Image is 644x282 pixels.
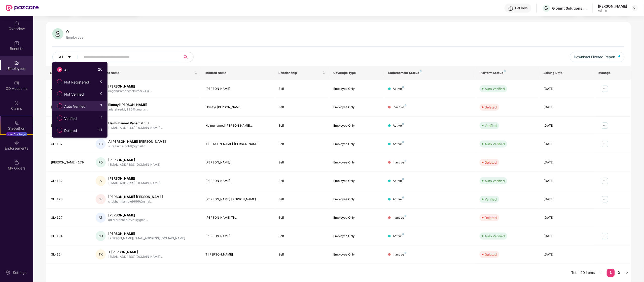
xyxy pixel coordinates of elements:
[96,231,106,241] div: NC
[552,6,588,11] div: Gloinnt Solutions Private Limited
[278,197,325,202] div: Self
[278,215,325,220] div: Self
[205,105,270,110] div: Ekmayi [PERSON_NAME]
[205,160,270,165] div: [PERSON_NAME]
[504,70,506,72] img: svg+xml;base64,PHN2ZyB4bWxucz0iaHR0cDovL3d3dy53My5vcmcvMjAwMC9zdmciIHdpZHRoPSI4IiBoZWlnaHQ9IjgiIH...
[571,269,595,277] li: Total 20 items
[540,66,594,80] th: Joining Date
[405,104,407,106] img: svg+xml;base64,PHN2ZyB4bWxucz0iaHR0cDovL3d3dy53My5vcmcvMjAwMC9zdmciIHdpZHRoPSI4IiBoZWlnaHQ9IjgiIH...
[181,55,191,59] span: search
[62,67,70,73] span: All
[601,232,609,240] img: manageButton
[98,127,102,134] span: 11
[402,233,404,235] img: svg+xml;base64,PHN2ZyB4bWxucz0iaHR0cDovL3d3dy53My5vcmcvMjAwMC9zdmciIHdpZHRoPSI4IiBoZWlnaHQ9IjgiIH...
[5,270,10,275] img: svg+xml;base64,PHN2ZyBpZD0iU2V0dGluZy0yMHgyMCIgeG1sbnM9Imh0dHA6Ly93d3cudzMub3JnLzIwMDAvc3ZnIiB3aW...
[51,179,88,183] div: GL-132
[96,249,106,260] div: TK
[96,194,106,204] div: SK
[108,121,163,126] div: Hajmuhamed Rahamathull...
[485,234,505,239] div: Auto Verified
[51,142,88,147] div: GL-137
[100,115,102,122] span: 2
[96,176,106,186] div: A
[278,252,325,257] div: Self
[601,85,609,93] img: manageButton
[96,157,106,167] div: RG
[14,41,19,46] img: svg+xml;base64,PHN2ZyBpZD0iQmVuZWZpdHMiIHhtbG5zPSJodHRwOi8vd3d3LnczLm9yZy8yMDAwL3N2ZyIgd2lkdGg9Ij...
[333,234,380,239] div: Employee Only
[205,123,270,128] div: Hajmuhamed [PERSON_NAME]...
[388,71,472,75] div: Endorsement Status
[333,105,380,110] div: Employee Only
[544,179,590,183] div: [DATE]
[333,142,380,147] div: Employee Only
[278,160,325,165] div: Self
[393,142,404,147] div: Active
[405,160,407,162] img: svg+xml;base64,PHN2ZyB4bWxucz0iaHR0cDovL3d3dy53My5vcmcvMjAwMC9zdmciIHdpZHRoPSI4IiBoZWlnaHQ9IjgiIH...
[393,234,404,239] div: Active
[278,123,325,128] div: Self
[485,252,497,257] div: Deleted
[108,236,185,241] div: [PERSON_NAME][EMAIL_ADDRESS][DOMAIN_NAME]
[278,105,325,110] div: Self
[59,54,63,60] span: All
[393,252,407,257] div: Inactive
[597,269,605,277] button: left
[11,270,28,275] div: Settings
[333,87,380,91] div: Employee Only
[65,29,85,34] div: 9
[205,179,270,183] div: [PERSON_NAME]
[1,126,33,131] div: Stepathon
[52,52,83,62] button: Allcaret-down
[14,61,19,66] img: svg+xml;base64,PHN2ZyBpZD0iRW1wbG95ZWVzIiB4bWxucz0iaHR0cDovL3d3dy53My5vcmcvMjAwMC9zdmciIHdpZHRoPS...
[50,71,84,75] span: EID
[278,234,325,239] div: Self
[485,123,497,128] div: Verified
[633,6,637,10] img: svg+xml;base64,PHN2ZyBpZD0iRHJvcGRvd24tMzJ4MzIiIHhtbG5zPSJodHRwOi8vd3d3LnczLm9yZy8yMDAwL3N2ZyIgd2...
[544,252,590,257] div: [DATE]
[205,234,270,239] div: [PERSON_NAME]
[615,269,623,277] li: 2
[62,104,88,109] span: Auto Verified
[108,213,148,218] div: [PERSON_NAME]
[108,255,163,259] div: [EMAIL_ADDRESS][DOMAIN_NAME]...
[108,218,148,222] div: adipreranatirkey21@gma...
[205,215,270,220] div: [PERSON_NAME] Tir...
[618,55,621,58] img: svg+xml;base64,PHN2ZyB4bWxucz0iaHR0cDovL3d3dy53My5vcmcvMjAwMC9zdmciIHhtbG5zOnhsaW5rPSJodHRwOi8vd3...
[402,178,404,180] img: svg+xml;base64,PHN2ZyB4bWxucz0iaHR0cDovL3d3dy53My5vcmcvMjAwMC9zdmciIHdpZHRoPSI4IiBoZWlnaHQ9IjgiIH...
[333,179,380,183] div: Employee Only
[108,194,163,199] div: [PERSON_NAME] [PERSON_NAME]
[278,142,325,147] div: Self
[333,123,380,128] div: Employee Only
[108,181,160,186] div: [EMAIL_ADDRESS][DOMAIN_NAME]
[333,252,380,257] div: Employee Only
[405,215,407,217] img: svg+xml;base64,PHN2ZyB4bWxucz0iaHR0cDovL3d3dy53My5vcmcvMjAwMC9zdmciIHdpZHRoPSI4IiBoZWlnaHQ9IjgiIH...
[402,123,404,125] img: svg+xml;base64,PHN2ZyB4bWxucz0iaHR0cDovL3d3dy53My5vcmcvMjAwMC9zdmciIHdpZHRoPSI4IiBoZWlnaHQ9IjgiIH...
[108,84,152,89] div: [PERSON_NAME]
[485,160,497,165] div: Deleted
[51,197,88,202] div: GL-128
[544,123,590,128] div: [DATE]
[62,79,91,85] span: Not Registered
[333,215,380,220] div: Employee Only
[544,105,590,110] div: [DATE]
[544,197,590,202] div: [DATE]
[574,54,616,60] span: Download Filtered Report
[62,116,79,121] span: Verified
[108,158,160,162] div: [PERSON_NAME]
[108,199,163,204] div: shubhamkamble9699@gmai...
[480,71,535,75] div: Platform Status
[92,66,201,80] th: Employee Name
[329,66,384,80] th: Coverage Type
[544,160,590,165] div: [DATE]
[62,128,79,133] span: Deleted
[205,197,270,202] div: [PERSON_NAME] [PERSON_NAME]...
[14,21,19,26] img: svg+xml;base64,PHN2ZyBpZD0iSG9tZSIgeG1sbnM9Imh0dHA6Ly93d3cudzMub3JnLzIwMDAvc3ZnIiB3aWR0aD0iMjAiIG...
[6,5,39,11] img: New Pazcare Logo
[545,5,548,11] span: G
[68,55,71,59] span: caret-down
[108,176,160,181] div: [PERSON_NAME]
[108,139,166,144] div: A [PERSON_NAME] [PERSON_NAME]
[601,195,609,203] img: manageButton
[96,139,106,149] div: AG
